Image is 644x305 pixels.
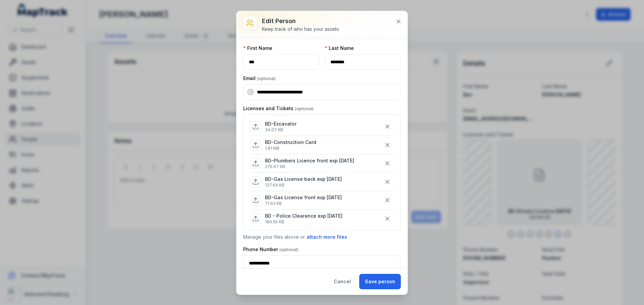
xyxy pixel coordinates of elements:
p: BD-Gas License front exp [DATE] [265,194,342,201]
p: 34.07 KB [265,127,297,133]
p: 275.67 KB [265,164,354,169]
p: 180.55 KB [265,219,342,225]
label: Last Name [325,45,354,52]
h3: Edit person [262,16,340,26]
p: BD - Police Clearance exp [DATE] [265,213,342,219]
div: Keep track of who has your assets. [262,26,340,32]
label: First Name [243,45,272,52]
p: 137.64 KB [265,182,342,188]
p: BD-Excavator [265,121,297,127]
p: BD-Construction Card [265,139,316,146]
p: BD-Plumbers Licence front exp [DATE] [265,157,354,164]
p: 1.81 MB [265,146,316,151]
p: BD-Gas License back exp [DATE] [265,176,342,182]
button: Save person [359,274,401,289]
button: Cancel [328,274,357,289]
label: Email [243,75,276,82]
label: Phone Number [243,246,298,253]
label: Licenses and Tickets [243,105,314,112]
p: Manage your files above or [243,233,401,241]
button: attach more files [306,233,347,241]
p: 71.62 KB [265,201,342,206]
